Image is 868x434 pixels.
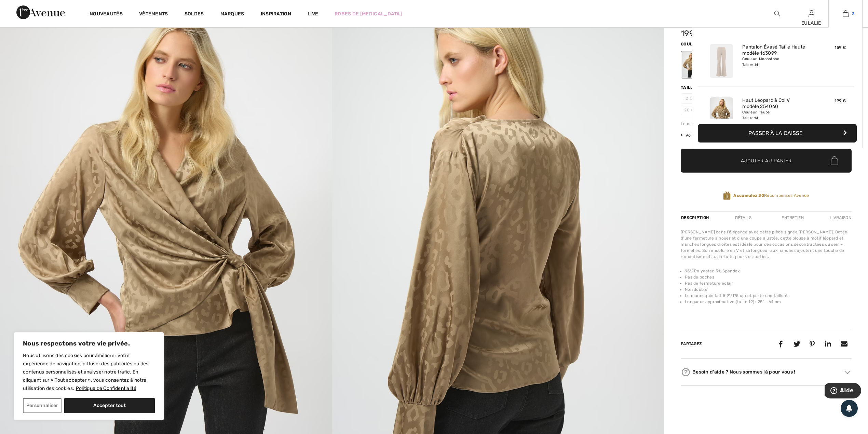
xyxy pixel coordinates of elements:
[14,332,164,420] div: Nous respectons votre vie privée.
[685,268,852,274] li: 95% Polyester, 5% Spandex
[825,383,861,400] iframe: Ouvre un widget dans lequel vous pouvez trouver plus d’informations
[742,44,810,56] a: Pantalon Évasé Taille Haute modèle 163099
[681,229,852,260] div: [PERSON_NAME] dans l'élégance avec cette pièce signée [PERSON_NAME]. Dotée d'une fermeture à noue...
[139,11,168,18] a: Vêtements
[681,42,703,46] span: Couleur:
[742,110,810,121] div: Couleur: Taupe Taille: 14
[843,10,849,18] img: Mon panier
[852,11,854,17] span: 3
[681,93,698,104] span: 2
[682,52,700,78] div: Taupe
[685,299,852,305] li: Longueur approximative (taille 12) : 25" - 64 cm
[23,352,155,393] p: Nous utilisons des cookies pour améliorer votre expérience de navigation, diffuser des publicités...
[335,10,402,17] a: Robes de [MEDICAL_DATA]
[16,5,65,19] img: 1ère Avenue
[76,385,137,392] a: Politique de Confidentialité
[733,192,809,199] span: Récompenses Avenue
[844,370,851,374] img: Arrow2.svg
[835,98,846,103] span: 199 €
[681,29,703,38] span: 199 €
[23,398,62,413] button: Personnaliser
[729,212,757,224] div: Détails
[681,367,852,377] div: Besoin d'aide ? Nous sommes là pour vous !
[742,56,810,67] div: Couleur: Moonstone Taille: 14
[742,97,810,110] a: Haut Léopard à Col V modèle 254060
[220,11,244,18] a: Marques
[831,156,838,165] img: Bag.svg
[685,274,852,280] li: Pas de poches
[795,19,828,27] div: EULALIE
[809,10,814,18] img: Mes infos
[733,193,764,198] strong: Accumulez 30
[710,97,733,131] img: Haut Léopard à Col V modèle 254060
[681,149,852,173] button: Ajouter au panier
[776,212,810,224] div: Entretien
[64,398,155,413] button: Accepter tout
[710,44,733,78] img: Pantalon Évasé Taille Haute modèle 163099
[685,286,852,293] li: Non doublé
[681,132,732,138] span: Voir tableau des tailles
[681,84,800,91] div: Taille ([GEOGRAPHIC_DATA]/[GEOGRAPHIC_DATA]):
[691,108,694,112] img: ring-m.svg
[690,97,693,100] img: ring-m.svg
[741,157,792,164] span: Ajouter au panier
[23,339,155,348] p: Nous respectons votre vie privée.
[835,45,846,50] span: 159 €
[685,293,852,299] li: Le mannequin fait 5'9"/175 cm et porte une taille 6.
[698,124,857,143] button: Passer à la caisse
[681,212,710,224] div: Description
[685,280,852,286] li: Pas de fermeture éclair
[774,10,780,18] img: recherche
[308,10,318,17] a: Live
[809,10,814,17] a: Se connecter
[90,11,123,18] a: Nouveautés
[681,341,702,346] span: Partagez
[828,212,852,224] div: Livraison
[681,121,852,127] div: Le mannequin fait 5'9"/175 cm et porte une taille 6.
[681,105,698,115] span: 20
[261,11,291,18] span: Inspiration
[829,10,862,18] a: 3
[723,191,731,200] img: Récompenses Avenue
[185,11,204,18] a: Soldes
